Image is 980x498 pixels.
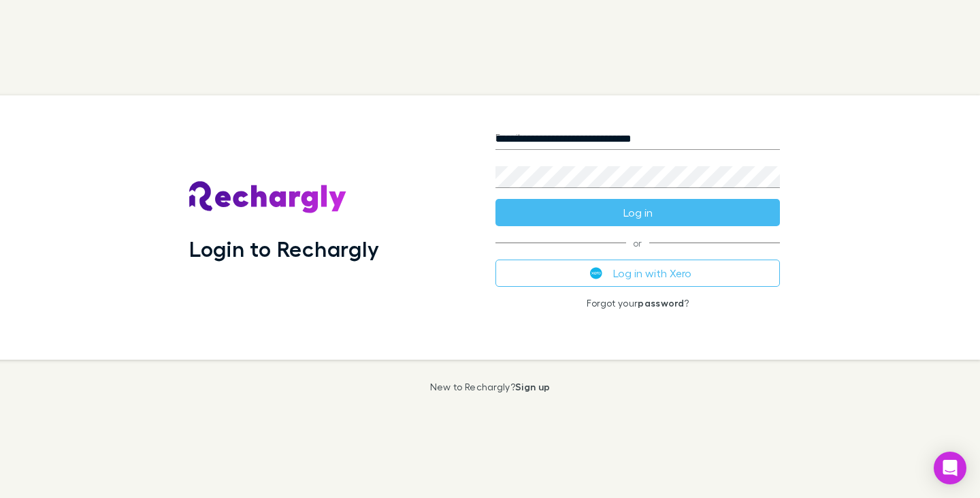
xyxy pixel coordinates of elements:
h1: Login to Rechargly [189,236,379,262]
p: New to Rechargly? [430,382,551,392]
img: Xero's logo [590,267,602,279]
button: Log in with Xero [495,260,780,287]
img: Rechargly's Logo [189,181,347,214]
div: Open Intercom Messenger [934,452,966,484]
a: password [638,297,684,309]
p: Forgot your ? [495,298,780,309]
a: Sign up [515,381,550,392]
button: Log in [495,199,780,226]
